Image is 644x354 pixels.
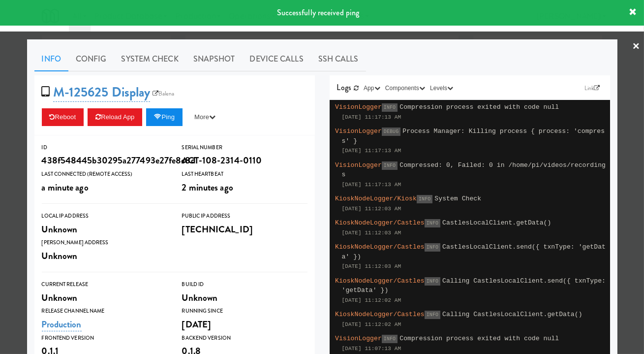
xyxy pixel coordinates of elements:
[42,248,167,264] div: Unknown
[342,230,401,236] span: [DATE] 11:12:03 AM
[382,128,401,136] span: DEBUG
[335,243,425,251] span: KioskNodeLogger/Castles
[361,83,383,93] button: App
[425,243,440,252] span: INFO
[42,211,167,221] div: Local IP Address
[632,32,640,62] a: ×
[53,83,151,102] a: M-125625 Display
[42,152,167,169] div: 438f548445b30295a277493e27fe8c8d
[425,219,440,227] span: INFO
[42,290,167,306] div: Unknown
[146,108,183,126] button: Ping
[342,346,401,352] span: [DATE] 11:07:13 AM
[182,333,307,343] div: Backend Version
[342,206,401,212] span: [DATE] 11:12:03 AM
[182,221,307,238] div: [TECHNICAL_ID]
[383,83,428,93] button: Components
[42,221,167,238] div: Unknown
[428,83,456,93] button: Levels
[42,143,167,153] div: ID
[417,195,432,203] span: INFO
[114,47,186,71] a: System Check
[342,148,401,154] span: [DATE] 11:17:13 AM
[42,306,167,316] div: Release Channel Name
[434,195,481,202] span: System Check
[442,311,582,318] span: Calling CastlesLocalClient.getData()
[42,318,82,331] a: Production
[425,277,440,286] span: INFO
[342,114,401,120] span: [DATE] 11:17:13 AM
[335,311,425,318] span: KioskNodeLogger/Castles
[342,277,606,294] span: Calling CastlesLocalClient.send({ txnType: 'getData' })
[582,83,603,93] a: Link
[182,211,307,221] div: Public IP Address
[182,290,307,306] div: Unknown
[425,311,440,319] span: INFO
[382,103,398,112] span: INFO
[182,306,307,316] div: Running Since
[335,103,382,111] span: VisionLogger
[399,103,559,111] span: Compression process exited with code null
[335,128,382,135] span: VisionLogger
[186,108,223,126] button: More
[342,297,401,303] span: [DATE] 11:12:02 AM
[182,181,233,194] span: 2 minutes ago
[182,318,212,331] span: [DATE]
[342,182,401,188] span: [DATE] 11:17:13 AM
[342,161,606,179] span: Compressed: 0, Failed: 0 in /home/pi/videos/recordings
[442,219,551,226] span: CastlesLocalClient.getData()
[337,82,351,93] span: Logs
[34,47,68,71] a: Info
[42,333,167,343] div: Frontend Version
[277,7,360,18] span: Successfully received ping
[382,161,398,170] span: INFO
[182,143,307,153] div: Serial Number
[342,128,605,145] span: Process Manager: Killing process { process: 'compress' }
[42,181,89,194] span: a minute ago
[88,108,142,126] button: Reload App
[342,322,401,327] span: [DATE] 11:12:02 AM
[182,280,307,290] div: Build Id
[311,47,366,71] a: SSH Calls
[42,280,167,290] div: Current Release
[335,161,382,169] span: VisionLogger
[342,263,401,269] span: [DATE] 11:12:03 AM
[150,89,177,98] a: Balena
[399,335,559,342] span: Compression process exited with code null
[335,219,425,226] span: KioskNodeLogger/Castles
[42,108,84,126] button: Reboot
[335,195,417,202] span: KioskNodeLogger/Kiosk
[182,152,307,169] div: ACT-108-2314-0110
[342,243,606,260] span: CastlesLocalClient.send({ txnType: 'getData' })
[243,47,311,71] a: Device Calls
[186,47,243,71] a: Snapshot
[42,238,167,248] div: [PERSON_NAME] Address
[42,169,167,179] div: Last Connected (Remote Access)
[335,277,425,285] span: KioskNodeLogger/Castles
[182,169,307,179] div: Last Heartbeat
[335,335,382,342] span: VisionLogger
[68,47,114,71] a: Config
[382,335,398,343] span: INFO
